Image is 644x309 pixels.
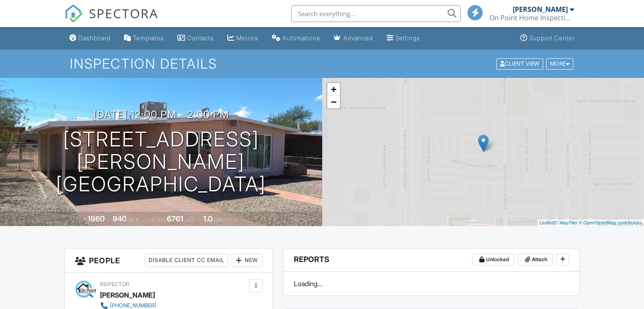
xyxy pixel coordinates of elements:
div: Dashboard [78,34,111,41]
a: SPECTORA [64,11,158,29]
div: Advanced [343,34,373,41]
a: Settings [383,30,423,46]
div: Templates [133,34,164,41]
div: Automations [282,34,320,41]
a: Client View [495,60,545,66]
div: | [537,219,644,226]
input: Search everything... [291,5,461,22]
div: 940 [113,214,127,223]
div: [PHONE_NUMBER] [110,302,156,309]
a: Automations (Basic) [268,30,323,46]
span: bathrooms [214,216,238,223]
span: sq.ft. [185,216,195,223]
a: Leaflet [539,220,553,225]
a: © MapTiler [555,220,578,225]
div: [PERSON_NAME] [100,289,155,301]
span: SPECTORA [89,4,158,22]
a: Zoom in [327,83,340,96]
span: Inspector [100,281,129,287]
a: Support Center [517,30,578,46]
div: Disable Client CC Email [145,254,228,267]
span: sq. ft. [128,216,140,223]
span: Built [77,216,86,223]
div: More [546,58,574,69]
a: Contacts [174,30,217,46]
div: Support Center [529,34,575,41]
div: On Point Home Inspections LLC [489,14,574,22]
h1: [STREET_ADDRESS][PERSON_NAME] [GEOGRAPHIC_DATA] [14,128,309,195]
div: 1960 [88,214,105,223]
div: Metrics [236,34,258,41]
h1: Inspection Details [70,56,574,71]
a: Templates [121,30,167,46]
a: Advanced [330,30,376,46]
div: [PERSON_NAME] [513,5,568,14]
div: New [232,254,263,267]
div: 6761 [167,214,183,223]
div: 1.0 [203,214,213,223]
a: Zoom out [327,96,340,108]
a: © OpenStreetMap contributors [579,220,642,225]
h3: [DATE] 12:00 pm - 2:00 pm [93,109,229,120]
div: Settings [395,34,420,41]
a: Dashboard [66,30,114,46]
a: Metrics [224,30,262,46]
h3: People [65,248,273,273]
img: The Best Home Inspection Software - Spectora [64,4,83,23]
span: Lot Size [148,216,166,223]
div: Contacts [187,34,214,41]
div: Client View [496,58,543,69]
